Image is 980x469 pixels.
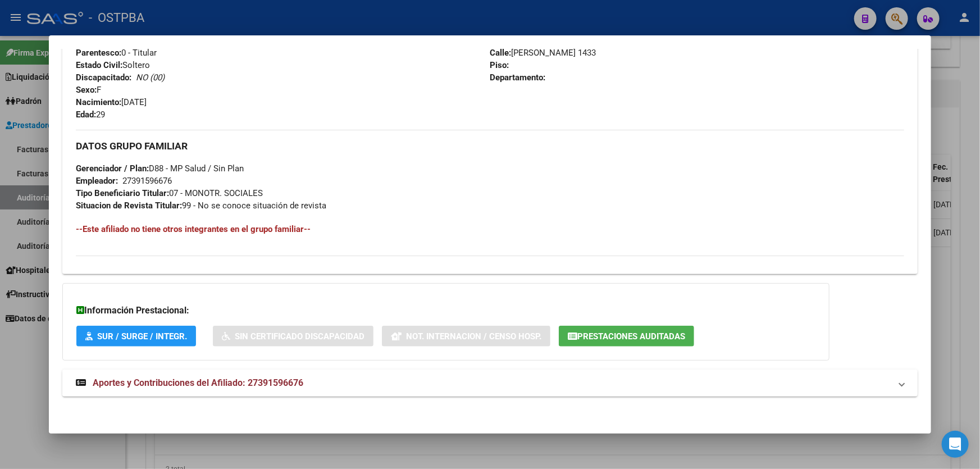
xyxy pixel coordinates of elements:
span: Aportes y Contribuciones del Afiliado: 27391596676 [93,377,303,388]
mat-expansion-panel-header: Aportes y Contribuciones del Afiliado: 27391596676 [62,370,918,397]
strong: Discapacitado: [76,72,131,83]
strong: Parentesco: [76,48,121,58]
strong: Tipo Beneficiario Titular: [76,188,169,198]
button: SUR / SURGE / INTEGR. [76,326,196,347]
span: 0 - Titular [76,48,157,58]
span: 99 - No se conoce situación de revista [76,201,326,211]
span: 07 - MONOTR. SOCIALES [76,188,263,198]
strong: Edad: [76,110,96,120]
h3: Información Prestacional: [76,304,815,317]
button: Not. Internacion / Censo Hosp. [382,326,550,347]
i: NO (00) [136,72,165,83]
strong: Empleador: [76,176,118,186]
span: Prestaciones Auditadas [577,331,685,341]
h4: --Este afiliado no tiene otros integrantes en el grupo familiar-- [76,223,904,235]
span: Not. Internacion / Censo Hosp. [406,331,541,341]
button: Sin Certificado Discapacidad [213,326,373,347]
strong: Estado Civil: [76,60,122,70]
button: Prestaciones Auditadas [559,326,694,347]
span: Soltero [76,60,150,70]
strong: Departamento: [490,72,546,83]
strong: Gerenciador / Plan: [76,163,149,174]
div: 27391596676 [122,175,172,187]
span: 29 [76,110,105,120]
strong: Calle: [490,48,512,58]
strong: Sexo: [76,85,97,95]
strong: Piso: [490,60,509,70]
span: F [76,85,101,95]
strong: Situacion de Revista Titular: [76,201,182,211]
strong: Nacimiento: [76,97,121,107]
span: [PERSON_NAME] 1433 [490,48,596,58]
h3: DATOS GRUPO FAMILIAR [76,140,904,152]
span: Sin Certificado Discapacidad [235,331,364,341]
div: Open Intercom Messenger [942,431,969,458]
span: SUR / SURGE / INTEGR. [97,331,187,341]
span: D88 - MP Salud / Sin Plan [76,163,244,174]
span: [DATE] [76,97,147,107]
